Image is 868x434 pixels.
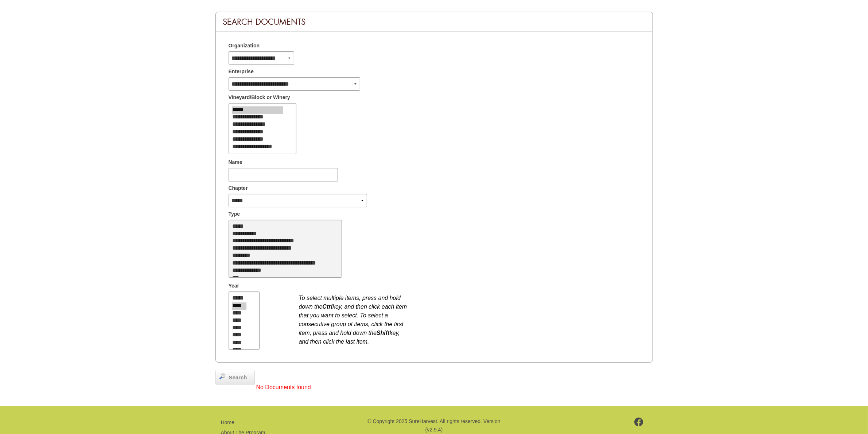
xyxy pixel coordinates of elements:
span: Name [229,159,242,166]
p: © Copyright 2025 SureHarvest. All rights reserved. Version (v2.9.4) [366,417,501,434]
span: Chapter [229,184,248,192]
span: Year [229,282,240,290]
span: Search [225,374,251,382]
img: footer-facebook.png [634,418,643,426]
img: magnifier.png [219,374,225,379]
span: Type [229,210,240,218]
span: Organization [229,42,260,50]
b: Shift [377,330,390,336]
a: Home [221,419,234,425]
span: No Documents found [256,384,311,390]
span: Vineyard/Block or Winery [229,94,290,101]
div: Search Documents [216,12,653,32]
div: To select multiple items, press and hold down the key, and then click each item that you want to ... [299,290,408,346]
a: Search [215,370,255,385]
b: Ctrl [322,304,332,310]
span: Enterprise [229,68,254,75]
